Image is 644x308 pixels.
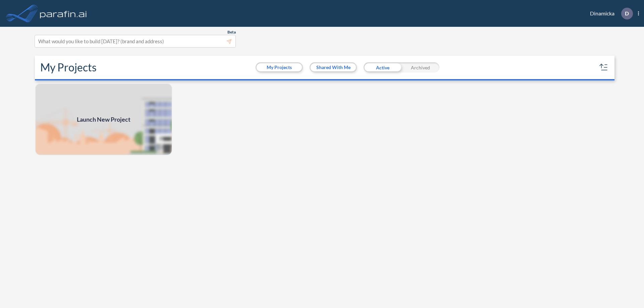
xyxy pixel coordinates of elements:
[401,62,439,72] div: Archived
[40,61,97,74] h2: My Projects
[625,10,629,16] p: D
[580,8,639,19] div: Dinamicka
[598,62,609,73] button: sort
[35,83,172,156] img: add
[39,7,88,20] img: logo
[227,29,236,35] span: Beta
[35,83,172,156] a: Launch New Project
[77,115,130,124] span: Launch New Project
[311,63,356,71] button: Shared With Me
[364,62,401,72] div: Active
[257,63,302,71] button: My Projects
